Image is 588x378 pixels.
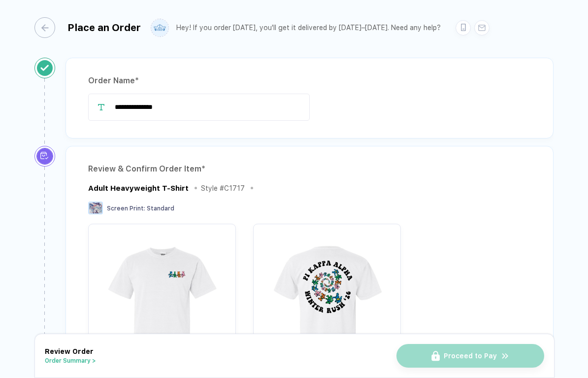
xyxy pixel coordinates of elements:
[88,202,103,214] img: Screen Print
[176,24,441,32] div: Hey! If you order [DATE], you'll get it delivered by [DATE]–[DATE]. Need any help?
[107,205,145,212] span: Screen Print :
[147,205,174,212] span: Standard
[67,22,141,34] div: Place an Order
[45,357,96,364] button: Order Summary >
[151,19,168,36] img: user profile
[88,184,189,193] div: Adult Heavyweight T-Shirt
[88,161,531,177] div: Review & Confirm Order Item
[201,184,245,192] div: Style # C1717
[93,229,231,367] img: ffaef146-4584-4822-abda-db93b0efa111_nt_front_1758244007056.jpg
[45,347,94,355] span: Review Order
[258,229,396,367] img: ffaef146-4584-4822-abda-db93b0efa111_nt_back_1758244007060.jpg
[88,73,531,89] div: Order Name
